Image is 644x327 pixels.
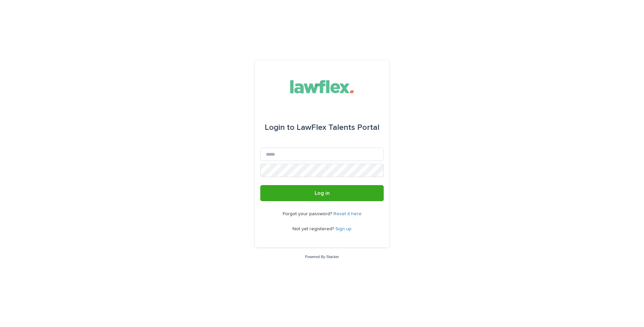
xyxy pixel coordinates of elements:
[333,212,362,216] a: Reset it here
[283,212,333,216] span: Forgot your password?
[265,124,294,132] span: Login to
[315,190,330,196] span: Log in
[265,118,379,137] div: LawFlex Talents Portal
[284,77,360,97] img: Gnvw4qrBSHOAfo8VMhG6
[335,227,352,231] a: Sign up
[305,255,339,259] a: Powered By Stacker
[292,227,335,231] span: Not yet registered?
[260,185,384,201] button: Log in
